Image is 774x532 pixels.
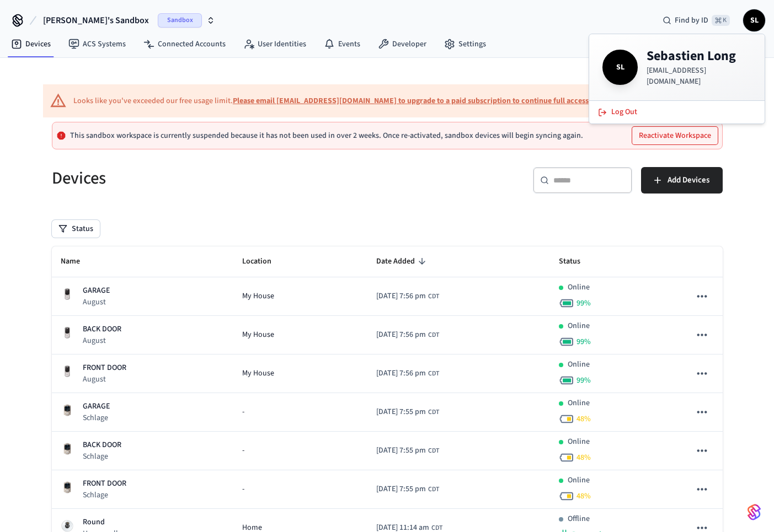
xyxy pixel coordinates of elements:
[568,282,590,293] p: Online
[242,406,244,418] span: -
[428,446,439,456] span: CDT
[61,481,74,494] img: Schlage Sense Smart Deadbolt with Camelot Trim, Front
[605,52,636,83] span: SL
[376,406,426,418] span: [DATE] 7:55 pm
[428,407,439,417] span: CDT
[428,292,439,302] span: CDT
[242,368,274,379] span: My House
[61,442,74,455] img: Schlage Sense Smart Deadbolt with Camelot Trim, Front
[675,15,708,26] span: Find by ID
[577,491,591,502] span: 48 %
[376,368,439,379] div: America/Chicago
[428,330,439,340] span: CDT
[83,490,126,501] p: Schlage
[568,359,590,370] p: Online
[83,374,126,385] p: August
[135,34,234,54] a: Connected Accounts
[376,483,439,495] div: America/Chicago
[428,485,439,495] span: CDT
[52,167,381,190] h5: Devices
[83,297,110,308] p: August
[242,329,274,341] span: My House
[83,451,121,462] p: Schlage
[654,10,739,30] div: Find by ID⌘ K
[83,412,110,423] p: Schlage
[83,439,121,451] p: BACK DOOR
[61,326,74,340] img: Yale Assure Touchscreen Wifi Smart Lock, Satin Nickel, Front
[376,368,426,379] span: [DATE] 7:56 pm
[234,34,315,54] a: User Identities
[52,220,100,238] button: Status
[428,369,439,379] span: CDT
[83,324,121,335] p: BACK DOOR
[376,291,439,302] div: America/Chicago
[83,401,110,412] p: GARAGE
[61,365,74,378] img: Yale Assure Touchscreen Wifi Smart Lock, Satin Nickel, Front
[83,335,121,346] p: August
[376,406,439,418] div: America/Chicago
[744,10,764,30] span: SL
[568,513,590,525] p: Offline
[748,503,761,521] img: SeamLogoGradient.69752ec5.svg
[376,329,426,341] span: [DATE] 7:56 pm
[647,47,751,65] h4: Sebastien Long
[61,288,74,301] img: Yale Assure Touchscreen Wifi Smart Lock, Satin Nickel, Front
[559,253,595,270] span: Status
[743,9,765,31] button: SL
[376,445,439,456] div: America/Chicago
[83,517,118,528] p: Round
[2,34,60,54] a: Devices
[242,253,286,270] span: Location
[577,413,591,424] span: 48 %
[61,253,94,270] span: Name
[435,34,495,54] a: Settings
[83,478,126,490] p: FRONT DOOR
[376,291,426,302] span: [DATE] 7:56 pm
[376,483,426,495] span: [DATE] 7:55 pm
[61,404,74,417] img: Schlage Sense Smart Deadbolt with Camelot Trim, Front
[83,285,110,297] p: GARAGE
[568,320,590,332] p: Online
[632,127,718,144] button: Reactivate Workspace
[568,436,590,448] p: Online
[591,103,762,121] button: Log Out
[73,95,591,107] div: Looks like you've exceeded our free usage limit.
[83,362,126,374] p: FRONT DOOR
[376,253,429,270] span: Date Added
[242,445,244,456] span: -
[577,336,591,347] span: 99 %
[70,131,583,140] p: This sandbox workspace is currently suspended because it has not been used in over 2 weeks. Once ...
[577,298,591,309] span: 99 %
[376,329,439,341] div: America/Chicago
[568,475,590,486] p: Online
[712,15,730,26] span: ⌘ K
[577,375,591,386] span: 99 %
[242,291,274,302] span: My House
[233,95,591,106] a: Please email [EMAIL_ADDRESS][DOMAIN_NAME] to upgrade to a paid subscription to continue full access.
[568,397,590,409] p: Online
[577,452,591,463] span: 48 %
[668,173,709,187] span: Add Devices
[369,34,435,54] a: Developer
[158,13,202,28] span: Sandbox
[43,14,149,27] span: [PERSON_NAME]'s Sandbox
[376,445,426,456] span: [DATE] 7:55 pm
[242,483,244,495] span: -
[641,167,723,194] button: Add Devices
[647,65,751,87] p: [EMAIL_ADDRESS][DOMAIN_NAME]
[315,34,369,54] a: Events
[60,34,135,54] a: ACS Systems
